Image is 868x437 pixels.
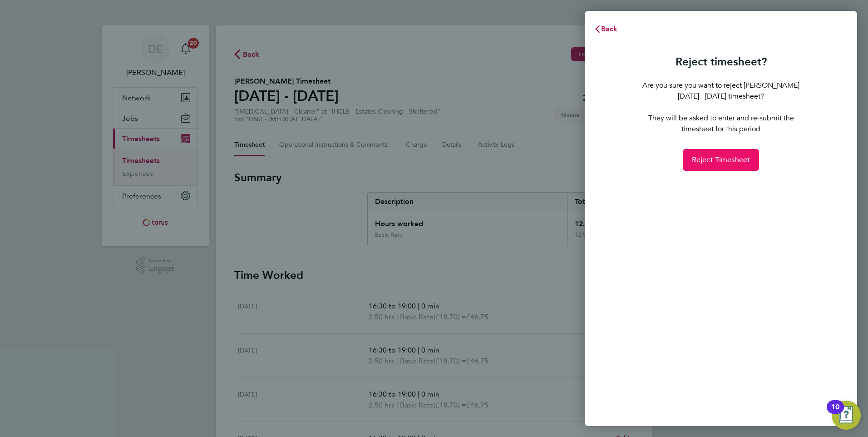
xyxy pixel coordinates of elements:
span: Reject Timesheet [692,155,750,164]
button: Open Resource Center, 10 new notifications [832,401,861,430]
h3: Reject timesheet? [641,55,801,69]
p: Are you sure you want to reject [PERSON_NAME] [DATE] - [DATE] timesheet? [641,80,801,102]
button: Back [585,20,627,38]
button: Reject Timesheet [683,149,759,171]
div: 10 [831,407,839,419]
p: They will be asked to enter and re-submit the timesheet for this period [641,113,801,134]
span: Back [601,25,618,33]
